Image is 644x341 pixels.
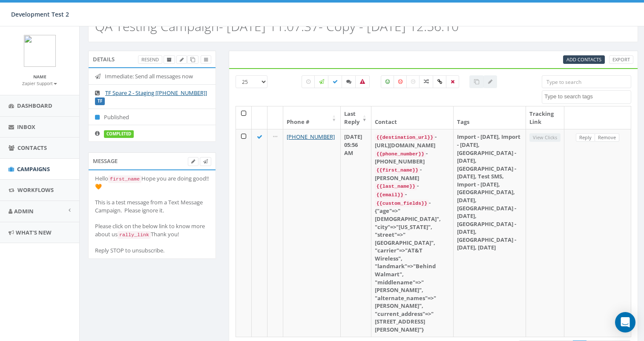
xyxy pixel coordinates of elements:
[88,51,216,68] div: Details
[563,55,605,64] a: Add Contacts
[544,93,631,100] textarea: Search
[375,134,435,141] code: {{destination_url}}
[446,75,459,88] label: Removed
[138,55,162,64] a: Resend
[419,75,434,88] label: Mixed
[95,97,105,105] label: TF
[95,115,104,120] i: Published
[88,152,216,169] div: Message
[375,150,426,158] code: {{phone_number}}
[190,56,195,63] span: Clone Campaign
[105,89,207,97] a: TF Spare 2 - Staging [[PHONE_NUMBER]]
[191,158,195,164] span: Edit Campaign Body
[542,75,631,88] input: Type to search
[355,75,370,88] label: Bounced
[609,55,633,64] a: Export
[104,130,134,138] label: completed
[287,133,335,140] a: [PHONE_NUMBER]
[95,74,105,79] i: Immediate: Send all messages now
[375,190,450,199] div: -
[371,106,454,129] th: Contact
[433,75,447,88] label: Link Clicked
[406,75,420,88] label: Neutral
[22,79,57,87] a: Zapier Support
[17,123,35,131] span: Inbox
[204,56,208,63] span: View Campaign Delivery Statistics
[615,312,635,332] div: Open Intercom Messenger
[394,75,407,88] label: Negative
[203,158,208,164] span: Send Test Message
[342,75,356,88] label: Replied
[566,56,601,63] span: Add Contacts
[14,207,34,215] span: Admin
[302,75,315,88] label: Pending
[95,19,459,33] h2: QA Testing Campaign- [DATE] 11:07:37- Copy - [DATE] 12:56:10
[314,75,329,88] label: Sending
[95,175,209,255] div: Hello Hope you are doing good!! 🧡 This is a test message from a Text Message Campaign. Please ign...
[17,102,52,109] span: Dashboard
[375,199,450,334] div: - {"age"=>"[DEMOGRAPHIC_DATA]", "city"=>"[US_STATE]", "street"=>"[GEOGRAPHIC_DATA]", "carrier"=>"...
[108,175,141,183] code: first_name
[375,191,405,199] code: {{email}}
[17,165,50,173] span: Campaigns
[454,106,526,129] th: Tags
[167,56,172,63] span: Archive Campaign
[375,133,450,149] div: - [URL][DOMAIN_NAME]
[375,200,429,207] code: {{custom_fields}}
[11,10,69,18] span: Development Test 2
[341,106,371,129] th: Last Reply: activate to sort column ascending
[118,231,151,239] code: rally_link
[17,186,54,194] span: Workflows
[24,35,56,67] img: logo.png
[375,149,450,166] div: - [PHONE_NUMBER]
[375,183,417,190] code: {{last_name}}
[328,75,342,88] label: Delivered
[595,133,619,142] a: Remove
[454,129,526,337] td: Import - [DATE], Import - [DATE], [GEOGRAPHIC_DATA] - [DATE], [GEOGRAPHIC_DATA] - [DATE], Test SM...
[89,109,216,126] li: Published
[283,106,341,129] th: Phone #: activate to sort column ascending
[89,68,216,85] li: Immediate: Send all messages now
[16,229,52,236] span: What's New
[576,133,595,142] a: Reply
[22,80,57,86] small: Zapier Support
[526,106,564,129] th: Tracking Link
[375,166,450,182] div: - [PERSON_NAME]
[381,75,394,88] label: Positive
[375,166,420,174] code: {{first_name}}
[566,56,601,63] span: CSV files only
[375,182,450,190] div: -
[33,74,46,80] small: Name
[341,129,371,337] td: [DATE] 05:56 AM
[17,144,47,152] span: Contacts
[180,56,184,63] span: Edit Campaign Title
